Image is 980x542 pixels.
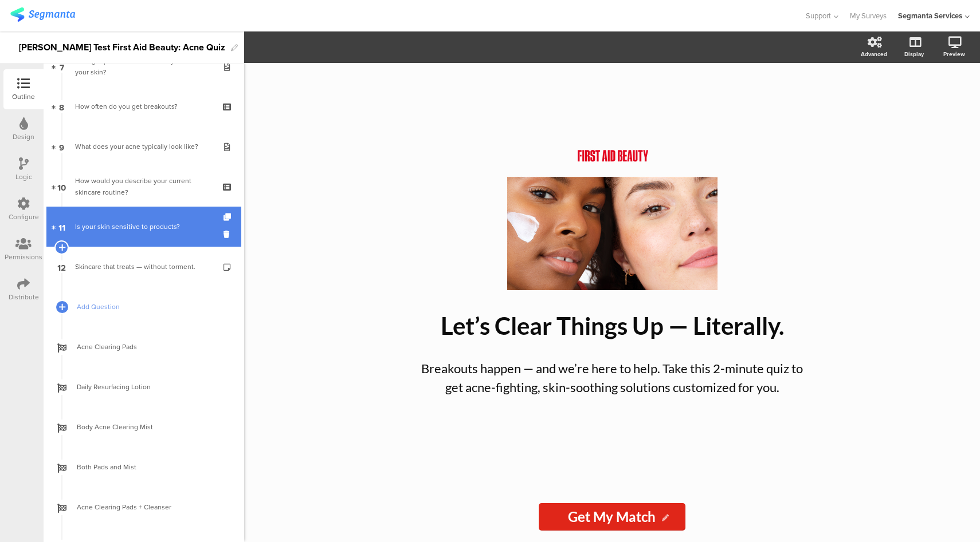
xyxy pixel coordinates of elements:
a: 12 Skincare that treats — without torment. [46,247,241,287]
div: Distribute [9,292,39,302]
a: Body Acne Clearing Mist [46,407,241,447]
span: Body Acne Clearing Mist [77,421,224,433]
div: Preview [943,50,965,58]
span: Acne Clearing Pads [77,341,224,353]
div: [PERSON_NAME] Test First Aid Beauty: Acne Quiz [19,38,225,57]
div: Segmanta Services [898,10,962,21]
div: Advanced [861,50,887,58]
a: 10 How would you describe your current skincare routine? [46,167,241,207]
input: Start [539,503,685,531]
p: Let’s Clear Things Up — Literally. [400,311,824,340]
i: Duplicate [224,213,233,221]
div: Permissions [5,252,42,262]
div: Outline [12,92,35,102]
a: 8 How often do you get breakouts? [46,86,241,126]
div: How often do you get breakouts? [75,101,212,112]
span: 8 [59,100,64,113]
span: Support [806,10,831,21]
div: Configure [9,212,39,222]
div: Logic [15,172,32,182]
div: Let’s get personal! How would you describe your skin? [75,55,212,78]
p: Breakouts happen — and we’re here to help. Take this 2-minute quiz to get acne-fighting, skin-soo... [411,359,813,397]
span: 11 [58,220,65,233]
a: Acne Clearing Pads + Cleanser [46,487,241,527]
span: 9 [59,140,64,153]
span: Acne Clearing Pads + Cleanser [77,501,224,513]
span: Both Pads and Mist [77,461,224,473]
a: 11 Is your skin sensitive to products? [46,207,241,247]
span: Daily Resurfacing Lotion [77,381,224,393]
a: 9 What does your acne typically look like? [46,126,241,167]
a: 7 Let’s get personal! How would you describe your skin? [46,46,241,86]
span: 12 [57,260,66,273]
div: Skincare that treats — without torment. [75,261,212,272]
span: 10 [57,180,66,193]
div: Is your skin sensitive to products? [75,221,212,232]
span: 7 [60,60,64,73]
div: Design [13,132,34,142]
div: Display [904,50,924,58]
a: Both Pads and Mist [46,447,241,487]
img: segmanta logo [10,7,75,22]
div: What does your acne typically look like? [75,141,212,152]
a: Acne Clearing Pads [46,327,241,367]
i: Delete [224,229,233,240]
span: Add Question [77,301,224,312]
a: Daily Resurfacing Lotion [46,367,241,407]
div: How would you describe your current skincare routine? [75,175,212,198]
